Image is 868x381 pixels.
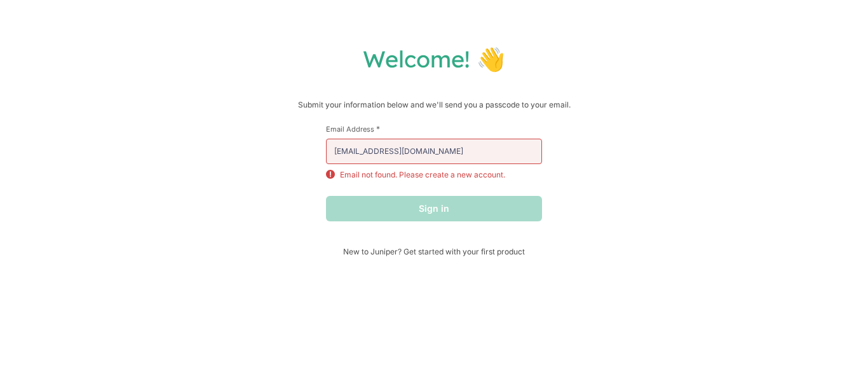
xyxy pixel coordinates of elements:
p: Submit your information below and we'll send you a passcode to your email. [13,99,855,111]
p: Email not found. Please create a new account. [340,169,505,181]
span: This field is required. [376,124,380,134]
label: Email Address [326,124,542,134]
h1: Welcome! 👋 [13,45,855,73]
input: email@example.com [326,139,542,164]
span: New to Juniper? Get started with your first product [326,247,542,256]
keeper-lock: Open Keeper Popup [519,144,534,159]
